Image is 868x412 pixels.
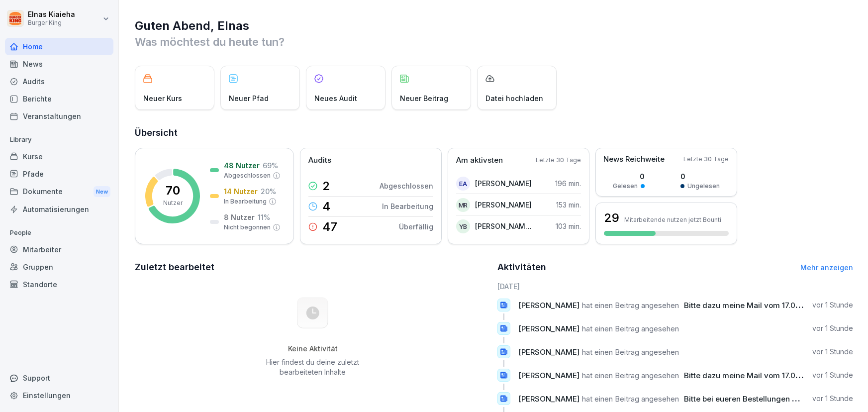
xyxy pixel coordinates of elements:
[582,371,679,380] span: hat einen Beitrag angesehen
[163,199,183,207] p: Nutzer
[536,156,581,165] p: Letzte 30 Tage
[28,19,75,26] p: Burger King
[613,171,645,182] p: 0
[5,107,113,125] a: Veranstaltungen
[603,154,665,165] p: News Reichweite
[456,219,470,233] div: YB
[5,258,113,276] a: Gruppen
[5,225,113,241] p: People
[322,180,330,192] p: 2
[135,126,853,140] h2: Übersicht
[582,394,679,404] span: hat einen Beitrag angesehen
[322,201,330,212] p: 4
[314,93,357,103] p: Neues Audit
[518,347,579,357] span: [PERSON_NAME]
[166,185,180,197] p: 70
[812,370,853,380] p: vor 1 Stunde
[582,301,679,310] span: hat einen Beitrag angesehen
[812,347,853,357] p: vor 1 Stunde
[680,171,720,182] p: 0
[812,323,853,333] p: vor 1 Stunde
[224,212,255,222] p: 8 Nutzer
[497,260,546,274] h2: Aktivitäten
[224,197,267,206] p: In Bearbeitung
[800,263,853,272] a: Mehr anzeigen
[684,301,838,310] span: Bitte dazu meine Mail vom 17.09 beachten!
[399,221,433,232] p: Überfällig
[224,186,258,197] p: 14 Nutzer
[812,300,853,310] p: vor 1 Stunde
[812,394,853,404] p: vor 1 Stunde
[604,209,619,226] h3: 29
[5,183,113,201] a: DokumenteNew
[5,38,113,55] a: Home
[684,371,838,380] span: Bitte dazu meine Mail vom 17.09 beachten!
[683,155,729,164] p: Letzte 30 Tage
[263,344,363,353] h5: Keine Aktivität
[456,177,470,191] div: EA
[94,186,110,198] div: New
[687,182,720,191] p: Ungelesen
[308,155,331,166] p: Audits
[5,55,113,73] a: News
[322,221,337,233] p: 47
[263,160,278,171] p: 69 %
[28,10,75,19] p: Elnas Kiaieha
[485,93,543,103] p: Datei hochladen
[224,160,260,171] p: 48 Nutzer
[555,178,581,189] p: 196 min.
[263,357,363,377] p: Hier findest du deine zuletzt bearbeiteten Inhalte
[135,18,853,34] h1: Guten Abend, Elnas
[380,181,433,191] p: Abgeschlossen
[518,371,579,380] span: [PERSON_NAME]
[261,186,276,197] p: 20 %
[5,387,113,404] a: Einstellungen
[5,148,113,165] a: Kurse
[456,198,470,212] div: MR
[5,241,113,258] a: Mitarbeiter
[556,221,581,231] p: 103 min.
[224,223,271,232] p: Nicht begonnen
[556,200,581,210] p: 153 min.
[5,165,113,183] a: Pfade
[5,132,113,148] p: Library
[224,171,271,180] p: Abgeschlossen
[518,301,579,310] span: [PERSON_NAME]
[582,324,679,333] span: hat einen Beitrag angesehen
[5,276,113,293] a: Standorte
[5,201,113,218] a: Automatisierungen
[400,93,448,103] p: Neuer Beitrag
[497,281,853,292] h6: [DATE]
[475,221,532,231] p: [PERSON_NAME]-Abdelkouddous [PERSON_NAME]
[456,155,503,166] p: Am aktivsten
[518,324,579,333] span: [PERSON_NAME]
[135,34,853,50] p: Was möchtest du heute tun?
[382,201,433,211] p: In Bearbeitung
[229,93,269,103] p: Neuer Pfad
[475,178,532,189] p: [PERSON_NAME]
[5,183,113,201] div: Dokumente
[582,347,679,357] span: hat einen Beitrag angesehen
[5,73,113,90] a: Audits
[5,369,113,387] div: Support
[135,260,490,274] h2: Zuletzt bearbeitet
[613,182,638,191] p: Gelesen
[258,212,270,222] p: 11 %
[143,93,182,103] p: Neuer Kurs
[624,216,721,223] p: Mitarbeitende nutzen jetzt Bounti
[475,200,532,210] p: [PERSON_NAME]
[684,394,828,404] span: Bitte bei eueren Bestellungen beachten!
[518,394,579,404] span: [PERSON_NAME]
[5,90,113,107] a: Berichte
